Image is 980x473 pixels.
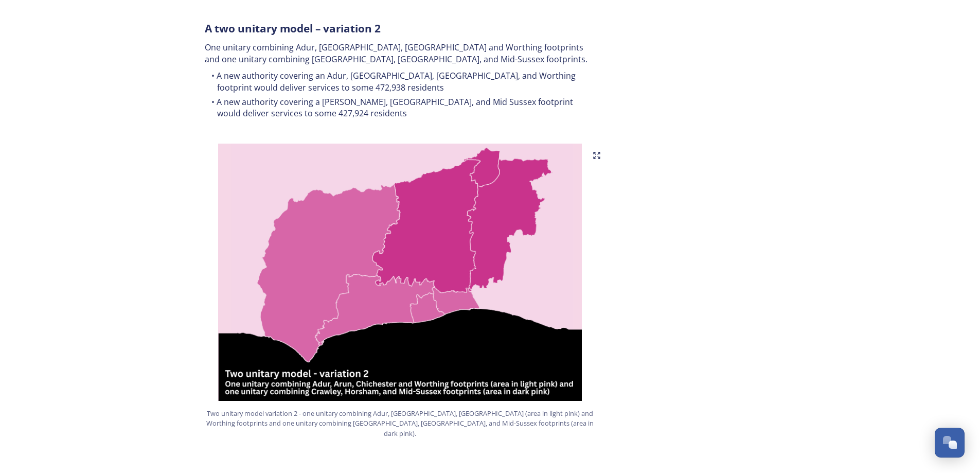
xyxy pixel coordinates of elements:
[205,96,596,119] li: A new authority covering a [PERSON_NAME], [GEOGRAPHIC_DATA], and Mid Sussex footprint would deliv...
[935,428,965,458] button: Open Chat
[205,21,381,36] strong: A two unitary model – variation 2
[205,42,596,65] p: One unitary combining Adur, [GEOGRAPHIC_DATA], [GEOGRAPHIC_DATA] and Worthing footprints and one ...
[205,70,596,93] li: A new authority covering an Adur, [GEOGRAPHIC_DATA], [GEOGRAPHIC_DATA], and Worthing footprint wo...
[200,409,601,439] span: Two unitary model variation 2 - one unitary combining Adur, [GEOGRAPHIC_DATA], [GEOGRAPHIC_DATA] ...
